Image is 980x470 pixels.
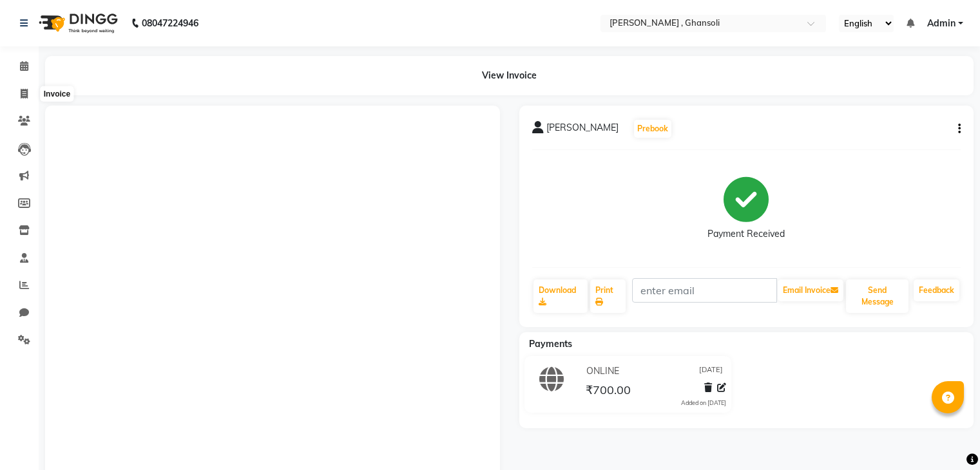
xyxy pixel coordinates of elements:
[586,382,631,400] span: ₹700.00
[846,279,908,313] button: Send Message
[707,227,785,241] div: Payment Received
[681,399,726,408] div: Added on [DATE]
[33,5,121,41] img: logo
[926,418,967,457] iframe: chat widget
[586,364,619,378] span: ONLINE
[533,279,588,313] a: Download
[590,279,626,313] a: Print
[45,56,974,95] div: View Invoice
[778,279,843,301] button: Email Invoice
[546,121,619,139] span: [PERSON_NAME]
[927,17,956,30] span: Admin
[914,279,959,301] a: Feedback
[632,278,777,303] input: enter email
[41,86,73,102] div: Invoice
[634,120,671,138] button: Prebook
[699,364,723,378] span: [DATE]
[142,5,198,41] b: 08047224946
[529,338,572,350] span: Payments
